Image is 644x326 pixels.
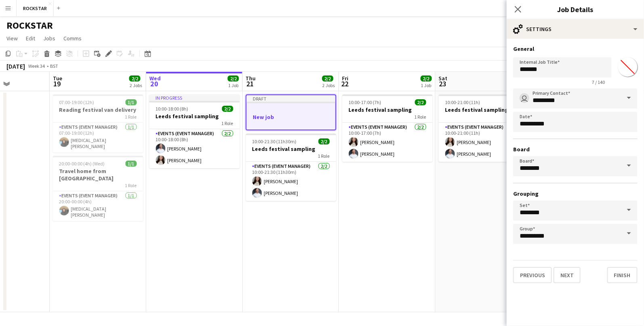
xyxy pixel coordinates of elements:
[252,138,297,144] span: 10:00-21:30 (11h30m)
[53,167,143,182] h3: Travel home from [GEOGRAPHIC_DATA]
[323,82,335,88] div: 2 Jobs
[513,190,638,197] h3: Grouping
[149,75,161,82] span: Wed
[40,33,59,44] a: Jobs
[130,82,142,88] div: 2 Jobs
[148,79,161,88] span: 20
[149,94,240,168] app-job-card: In progress10:00-18:00 (8h)2/2Leeds festival sampling1 RoleEvents (Event Manager)2/210:00-18:00 (...
[318,153,330,159] span: 1 Role
[53,75,62,82] span: Tue
[319,138,330,144] span: 2/2
[53,94,143,153] app-job-card: 07:00-19:00 (12h)1/1Reading festival van delivery1 RoleEvents (Event Manager)1/107:00-19:00 (12h)...
[228,82,239,88] div: 1 Job
[156,106,189,112] span: 10:00-18:00 (8h)
[126,161,137,167] span: 1/1
[513,45,638,52] h3: General
[246,145,336,153] h3: Leeds festival sampling
[438,79,448,88] span: 23
[125,114,137,120] span: 1 Role
[6,19,53,31] h1: ROCKSTAR
[222,120,233,126] span: 1 Role
[246,134,336,201] app-job-card: 10:00-21:30 (11h30m)2/2Leeds festival sampling1 RoleEvents (Event Manager)2/210:00-21:30 (11h30m)...
[342,123,433,162] app-card-role: Events (Event Manager)2/210:00-17:00 (7h)[PERSON_NAME][PERSON_NAME]
[349,99,382,105] span: 10:00-17:00 (7h)
[228,75,239,81] span: 2/2
[421,82,432,88] div: 1 Job
[507,4,644,15] h3: Job Details
[43,35,55,42] span: Jobs
[322,75,334,81] span: 2/2
[53,106,143,113] h3: Reading festival van delivery
[342,75,349,82] span: Fri
[59,161,105,167] span: 20:00-00:00 (4h) (Wed)
[149,94,240,101] div: In progress
[513,267,552,283] button: Previous
[23,33,38,44] a: Edit
[149,129,240,168] app-card-role: Events (Event Manager)2/210:00-18:00 (8h)[PERSON_NAME][PERSON_NAME]
[586,79,612,85] span: 7 / 140
[439,123,529,162] app-card-role: Events (Event Manager)2/210:00-21:00 (11h)[PERSON_NAME][PERSON_NAME]
[554,267,581,283] button: Next
[342,106,433,113] h3: Leeds festival sampling
[246,75,256,82] span: Thu
[247,113,336,121] h3: New job
[125,182,137,188] span: 1 Role
[3,33,21,44] a: View
[415,99,426,105] span: 2/2
[513,146,638,153] h3: Board
[246,162,336,201] app-card-role: Events (Event Manager)2/210:00-21:30 (11h30m)[PERSON_NAME][PERSON_NAME]
[129,75,141,81] span: 2/2
[53,191,143,221] app-card-role: Events (Event Manager)1/120:00-00:00 (4h)[MEDICAL_DATA][PERSON_NAME]
[246,94,336,130] app-job-card: DraftNew job
[247,95,336,102] div: Draft
[415,114,426,120] span: 1 Role
[53,123,143,153] app-card-role: Events (Event Manager)1/107:00-19:00 (12h)[MEDICAL_DATA][PERSON_NAME]
[445,99,480,105] span: 10:00-21:00 (11h)
[222,106,233,112] span: 2/2
[245,79,256,88] span: 21
[52,79,62,88] span: 19
[53,156,143,221] app-job-card: 20:00-00:00 (4h) (Wed)1/1Travel home from [GEOGRAPHIC_DATA]1 RoleEvents (Event Manager)1/120:00-0...
[59,99,94,105] span: 07:00-19:00 (12h)
[341,79,349,88] span: 22
[50,63,58,69] div: BST
[26,35,35,42] span: Edit
[421,75,432,81] span: 2/2
[63,35,82,42] span: Comms
[27,63,47,69] span: Week 34
[439,106,529,113] h3: Leeds festival sampling
[60,33,85,44] a: Comms
[439,94,529,162] app-job-card: 10:00-21:00 (11h)2/2Leeds festival sampling1 RoleEvents (Event Manager)2/210:00-21:00 (11h)[PERSO...
[607,267,638,283] button: Finish
[439,75,448,82] span: Sat
[342,94,433,162] app-job-card: 10:00-17:00 (7h)2/2Leeds festival sampling1 RoleEvents (Event Manager)2/210:00-17:00 (7h)[PERSON_...
[17,0,54,16] button: ROCKSTAR
[6,35,18,42] span: View
[149,113,240,120] h3: Leeds festival sampling
[507,19,644,39] div: Settings
[6,62,25,70] div: [DATE]
[126,99,137,105] span: 1/1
